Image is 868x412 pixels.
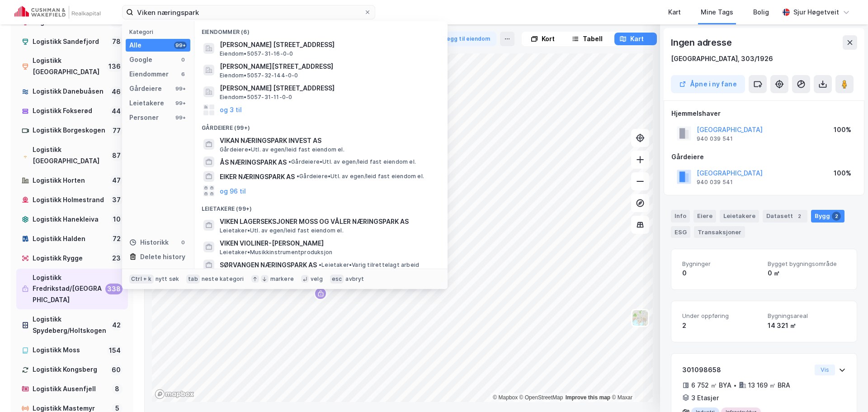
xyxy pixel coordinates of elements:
[694,226,745,238] div: Transaksjoner
[834,124,851,135] div: 100%
[33,194,107,206] div: Logistikk Holmestrand
[671,75,745,93] button: Åpne i ny fane
[110,36,123,47] div: 78
[682,268,760,279] div: 0
[112,384,123,394] div: 8
[682,260,760,268] span: Bygninger
[194,198,448,214] div: Leietakere (99+)
[110,365,123,375] div: 60
[33,233,107,245] div: Logistikk Halden
[33,105,106,117] div: Logistikk Fokserød
[668,7,681,18] div: Kart
[33,144,107,167] div: Logistikk [GEOGRAPHIC_DATA]
[220,216,437,227] span: VIKEN LAGERSEKSJONER MOSS OG VÅLER NÆRINGSPARK AS
[768,312,846,320] span: Bygningsareal
[220,50,293,57] span: Eiendom • 5057-31-16-0-0
[174,99,187,107] div: 99+
[194,117,448,133] div: Gårdeiere (99+)
[33,364,106,375] div: Logistikk Kongsberg
[155,389,194,399] a: Mapbox homepage
[220,146,344,153] span: Gårdeiere • Utl. av egen/leid fast eiendom el.
[156,275,179,283] div: nytt søk
[129,28,190,35] div: Kategori
[129,69,169,80] div: Eiendommer
[202,275,244,283] div: neste kategori
[671,108,857,119] div: Hjemmelshaver
[630,33,644,44] div: Kart
[311,275,323,283] div: velg
[110,175,123,186] div: 47
[14,6,100,19] img: cushman-wakefield-realkapital-logo.202ea83816669bd177139c58696a8fa1.svg
[220,249,332,256] span: Leietaker • Musikkinstrumentproduksjon
[768,268,846,279] div: 0 ㎡
[110,194,123,205] div: 37
[220,39,437,50] span: [PERSON_NAME] [STREET_ADDRESS]
[763,210,807,223] div: Datasett
[330,275,344,284] div: esc
[815,365,835,375] button: Vis
[111,214,123,225] div: 10
[220,83,437,94] span: [PERSON_NAME] [STREET_ADDRESS]
[194,21,448,38] div: Eiendommer (6)
[179,239,187,246] div: 0
[671,226,690,238] div: ESG
[220,260,317,270] span: SØRVANGEN NÆRINGSPARK AS
[16,33,128,51] a: Logistikk Sandefjord78
[33,314,107,336] div: Logistikk Spydeberg/Holtskogen
[133,5,364,19] input: Søk på adresse, matrikkel, gårdeiere, leietakere eller personer
[220,171,295,182] span: EIKER NÆRINGSPARK AS
[768,320,846,331] div: 14 321 ㎡
[129,40,142,51] div: Alle
[493,394,518,401] a: Mapbox
[314,287,327,300] div: Map marker
[220,94,292,101] span: Eiendom • 5057-31-11-0-0
[110,253,123,264] div: 23
[811,210,844,223] div: Bygg
[110,86,123,97] div: 46
[519,394,563,401] a: OpenStreetMap
[345,275,364,283] div: avbryt
[33,345,104,356] div: Logistikk Moss
[220,104,242,115] button: og 3 til
[107,345,123,356] div: 154
[220,238,437,249] span: VIKEN VIOLINER-[PERSON_NAME]
[748,380,790,391] div: 13 169 ㎡ BRA
[220,157,287,168] span: ÅS NÆRINGSPARK AS
[174,42,187,49] div: 99+
[33,175,107,186] div: Logistikk Horten
[220,135,437,146] span: VIKAN NÆRINGSPARK INVEST AS
[33,55,103,78] div: Logistikk [GEOGRAPHIC_DATA]
[682,312,760,320] span: Under oppføring
[33,214,108,225] div: Logistikk Hanekleiva
[566,394,610,401] a: Improve this map
[795,212,804,221] div: 2
[33,86,106,97] div: Logistikk Danebuåsen
[427,32,496,46] button: Legg til eiendom
[220,227,344,234] span: Leietaker • Utl. av egen/leid fast eiendom el.
[220,72,298,79] span: Eiendom • 5057-32-144-0-0
[16,102,128,120] a: Logistikk Fokserød44
[33,36,107,47] div: Logistikk Sandefjord
[140,251,185,262] div: Delete history
[720,210,759,223] div: Leietakere
[768,260,846,268] span: Bygget bygningsområde
[174,85,187,92] div: 99+
[129,275,154,284] div: Ctrl + k
[691,380,731,391] div: 6 752 ㎡ BYA
[220,61,437,72] span: [PERSON_NAME][STREET_ADDRESS]
[33,125,107,136] div: Logistikk Borgeskogen
[33,272,102,306] div: Logistikk Fredrikstad/[GEOGRAPHIC_DATA]
[671,152,857,162] div: Gårdeiere
[16,191,128,209] a: Logistikk Holmestrand37
[671,53,773,64] div: [GEOGRAPHIC_DATA], 303/1926
[129,54,152,65] div: Google
[733,382,737,389] div: •
[129,112,159,123] div: Personer
[16,310,128,340] a: Logistikk Spydeberg/Holtskogen42
[129,237,169,248] div: Historikk
[33,253,107,264] div: Logistikk Rygge
[110,320,123,331] div: 42
[682,365,811,375] div: 301098658
[129,83,162,94] div: Gårdeiere
[179,56,187,63] div: 0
